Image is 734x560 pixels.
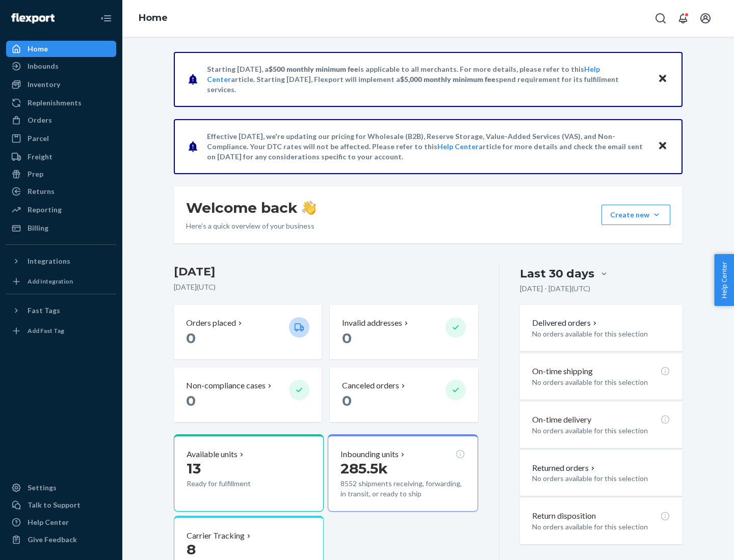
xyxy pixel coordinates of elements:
[520,284,590,294] p: [DATE] - [DATE] ( UTC )
[6,480,116,496] a: Settings
[28,98,82,108] div: Replenishments
[186,199,316,217] h1: Welcome back
[342,392,352,409] span: 0
[6,112,116,128] a: Orders
[532,462,597,474] button: Returned orders
[340,479,465,499] p: 8552 shipments receiving, forwarding, in transit, or ready to ship
[6,202,116,218] a: Reporting
[6,76,116,93] a: Inventory
[342,380,399,391] p: Canceled orders
[340,449,399,460] p: Inbounding units
[6,41,116,57] a: Home
[714,254,734,306] button: Help Center
[28,535,77,545] div: Give Feedback
[6,273,116,290] a: Add Integration
[186,380,266,391] p: Non-compliance cases
[532,473,670,484] p: No orders available for this selection
[601,205,670,225] button: Create new
[28,483,57,493] div: Settings
[28,115,52,125] div: Orders
[656,72,669,87] button: Close
[28,186,55,197] div: Returns
[28,277,73,286] div: Add Integration
[6,497,116,513] a: Talk to Support
[28,61,59,71] div: Inbounds
[532,522,670,532] p: No orders available for this selection
[28,169,43,179] div: Prep
[11,13,55,23] img: Flexport logo
[28,223,48,233] div: Billing
[532,510,596,522] p: Return disposition
[6,166,116,182] a: Prep
[174,282,478,292] p: [DATE] ( UTC )
[6,183,116,200] a: Returns
[6,302,116,319] button: Fast Tags
[207,64,648,95] p: Starting [DATE], a is applicable to all merchants. For more details, please refer to this article...
[28,305,60,316] div: Fast Tags
[650,8,671,29] button: Open Search Box
[28,152,53,162] div: Freight
[532,366,593,377] p: On-time shipping
[340,460,388,477] span: 285.5k
[186,317,236,329] p: Orders placed
[328,434,478,512] button: Inbounding units285.5k8552 shipments receiving, forwarding, in transit, or ready to ship
[187,479,281,489] p: Ready for fulfillment
[174,264,478,280] h3: [DATE]
[130,4,176,33] ol: breadcrumbs
[532,414,591,426] p: On-time delivery
[6,149,116,165] a: Freight
[28,133,49,144] div: Parcel
[532,317,599,329] button: Delivered orders
[186,221,316,231] p: Here’s a quick overview of your business
[400,75,495,83] span: $5,000 monthly minimum fee
[187,541,196,558] span: 8
[269,65,358,73] span: $500 monthly minimum fee
[186,329,196,347] span: 0
[532,426,670,436] p: No orders available for this selection
[330,305,478,359] button: Invalid addresses 0
[532,329,670,339] p: No orders available for this selection
[28,500,81,510] div: Talk to Support
[28,517,69,527] div: Help Center
[342,329,352,347] span: 0
[174,368,322,422] button: Non-compliance cases 0
[187,530,245,542] p: Carrier Tracking
[6,531,116,548] button: Give Feedback
[186,392,196,409] span: 0
[174,305,322,359] button: Orders placed 0
[6,220,116,236] a: Billing
[28,79,60,90] div: Inventory
[437,142,479,151] a: Help Center
[28,44,48,54] div: Home
[28,205,62,215] div: Reporting
[520,266,594,282] div: Last 30 days
[6,514,116,530] a: Help Center
[139,12,168,23] a: Home
[28,326,64,335] div: Add Fast Tag
[174,434,324,512] button: Available units13Ready for fulfillment
[695,8,716,29] button: Open account menu
[187,449,238,460] p: Available units
[532,377,670,387] p: No orders available for this selection
[28,256,70,266] div: Integrations
[96,8,116,29] button: Close Navigation
[6,253,116,269] button: Integrations
[6,58,116,74] a: Inbounds
[6,323,116,339] a: Add Fast Tag
[342,317,402,329] p: Invalid addresses
[6,95,116,111] a: Replenishments
[207,131,648,162] p: Effective [DATE], we're updating our pricing for Wholesale (B2B), Reserve Storage, Value-Added Se...
[673,8,693,29] button: Open notifications
[6,130,116,147] a: Parcel
[302,201,316,215] img: hand-wave emoji
[187,460,201,477] span: 13
[330,368,478,422] button: Canceled orders 0
[656,139,669,154] button: Close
